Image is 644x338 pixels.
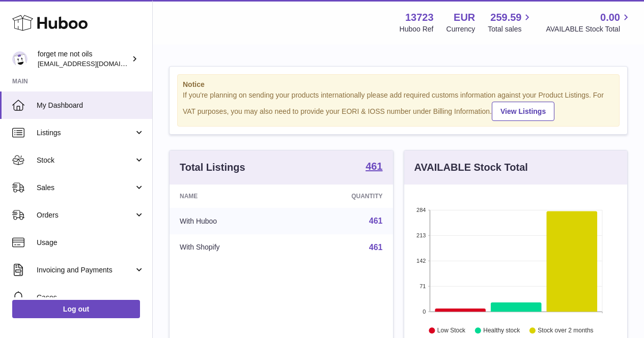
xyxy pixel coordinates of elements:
span: Listings [37,128,134,138]
span: [EMAIL_ADDRESS][DOMAIN_NAME] [38,59,150,68]
text: Low Stock [437,327,465,334]
span: Total sales [488,24,533,34]
a: 259.59 Total sales [488,11,533,34]
span: Orders [37,210,134,220]
a: 0.00 AVAILABLE Stock Total [546,11,632,34]
span: AVAILABLE Stock Total [546,24,632,34]
text: 213 [416,232,426,238]
a: 461 [369,243,383,252]
span: My Dashboard [37,101,145,110]
a: 461 [369,217,383,225]
span: Sales [37,183,134,193]
td: With Shopify [170,234,290,261]
strong: EUR [454,11,475,24]
div: Currency [446,24,475,34]
strong: 461 [366,161,382,171]
h3: AVAILABLE Stock Total [414,161,528,174]
span: Cases [37,293,145,302]
h3: Total Listings [180,161,245,174]
strong: 13723 [405,11,434,24]
text: 284 [416,207,426,213]
div: forget me not oils [38,49,129,69]
strong: Notice [183,80,614,89]
text: Stock over 2 months [538,327,593,334]
span: 0.00 [600,11,620,24]
img: forgetmenothf@gmail.com [12,51,27,67]
div: Huboo Ref [400,24,434,34]
span: 259.59 [490,11,521,24]
text: Healthy stock [483,327,520,334]
a: View Listings [492,102,554,121]
text: 71 [419,283,426,289]
td: With Huboo [170,208,290,234]
a: Log out [12,300,140,318]
text: 0 [423,309,426,315]
div: If you're planning on sending your products internationally please add required customs informati... [183,90,614,121]
th: Quantity [290,185,393,208]
text: 142 [416,258,426,264]
span: Invoicing and Payments [37,265,134,275]
span: Stock [37,156,134,165]
a: 461 [366,161,382,173]
th: Name [170,185,290,208]
span: Usage [37,238,145,248]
